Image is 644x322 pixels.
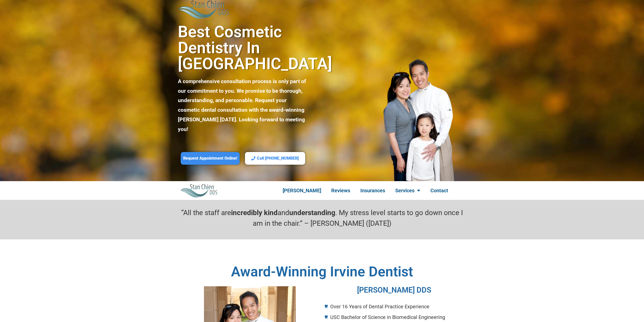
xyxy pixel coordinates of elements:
[178,265,466,279] h2: Award-Winning Irvine Dentist
[325,286,464,294] h3: [PERSON_NAME] DDS
[326,185,355,196] a: Reviews
[257,156,299,161] span: Call [PHONE_NUMBER]
[181,152,240,165] a: Request Appointment Online!
[245,152,305,165] a: Call [PHONE_NUMBER]
[178,207,466,229] p: “All the staff are and . My stress level starts to go down once I am in the chair.” – [PERSON_NAM...
[231,209,278,217] strong: incredibly kind
[425,185,453,196] a: Contact
[329,313,445,321] span: USC Bachelor of Science in Biomedical Engineering
[390,185,425,196] a: Services
[329,303,429,310] span: Over 16 Years of Dental Practice Experience
[183,156,237,161] span: Request Appointment Online!
[178,77,308,134] p: A comprehensive consultation process is only part of our commitment to you. We promise to be thor...
[289,209,335,217] strong: understanding
[180,184,218,197] img: Stan Chien DDS Best Irvine Dentist Logo
[178,24,308,72] h2: Best Cosmetic Dentistry in [GEOGRAPHIC_DATA]
[278,185,326,196] a: [PERSON_NAME]
[355,185,390,196] a: Insurances
[267,185,464,196] nav: Menu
